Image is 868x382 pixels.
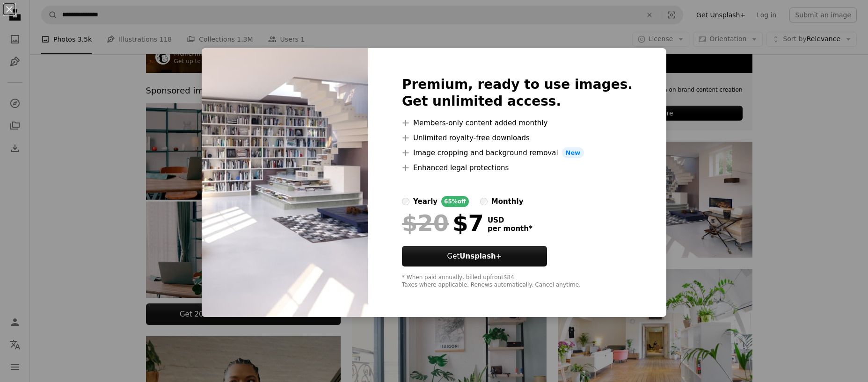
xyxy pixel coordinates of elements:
span: USD [488,216,532,224]
span: per month * [488,224,532,233]
button: GetUnsplash+ [402,246,547,267]
li: Unlimited royalty-free downloads [402,132,633,144]
span: New [562,147,584,159]
input: yearly65%off [402,198,409,205]
div: 65% off [441,196,469,207]
div: $7 [402,211,484,235]
img: premium_photo-1661878863422-9657ff7407e5 [202,48,368,317]
li: Members-only content added monthly [402,117,633,129]
li: Enhanced legal protections [402,162,633,173]
h2: Premium, ready to use images. Get unlimited access. [402,76,633,110]
div: yearly [413,196,438,207]
div: * When paid annually, billed upfront $84 Taxes where applicable. Renews automatically. Cancel any... [402,274,633,289]
input: monthly [480,198,488,205]
div: monthly [491,196,524,207]
span: $20 [402,211,449,235]
li: Image cropping and background removal [402,147,633,159]
strong: Unsplash+ [460,252,502,260]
